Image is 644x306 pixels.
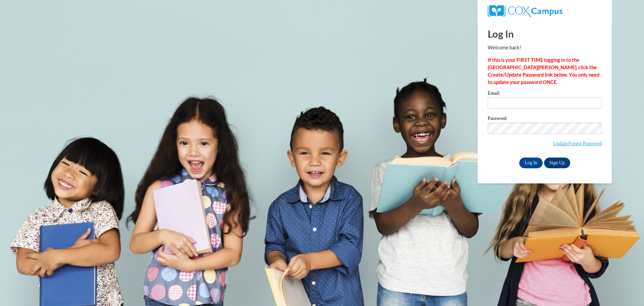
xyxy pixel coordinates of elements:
input: Log In [519,158,543,168]
a: Update/Forgot Password [553,141,602,146]
a: Sign Up [544,158,570,168]
img: COX Campus [488,5,562,17]
a: COX Campus [488,8,562,13]
p: Welcome back! [488,44,602,51]
label: Email [488,91,602,97]
strong: If this is your FIRST TIME logging in to the [GEOGRAPHIC_DATA][PERSON_NAME], click the Create/Upd... [488,57,599,85]
label: Password [488,116,602,123]
h1: Log In [488,27,602,41]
